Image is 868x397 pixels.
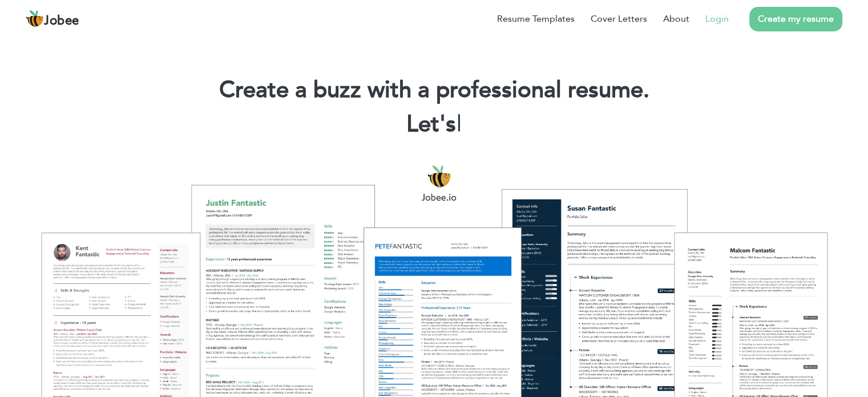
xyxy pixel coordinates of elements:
[663,12,689,26] a: About
[497,12,575,26] a: Resume Templates
[26,10,44,28] img: jobee.io
[26,10,79,28] a: Jobee
[457,109,462,140] span: |
[749,7,842,31] a: Create my resume
[44,15,79,27] span: Jobee
[705,12,729,26] a: Login
[17,75,851,105] h1: Create a buzz with a professional resume.
[591,12,647,26] a: Cover Letters
[17,110,851,139] h2: Let's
